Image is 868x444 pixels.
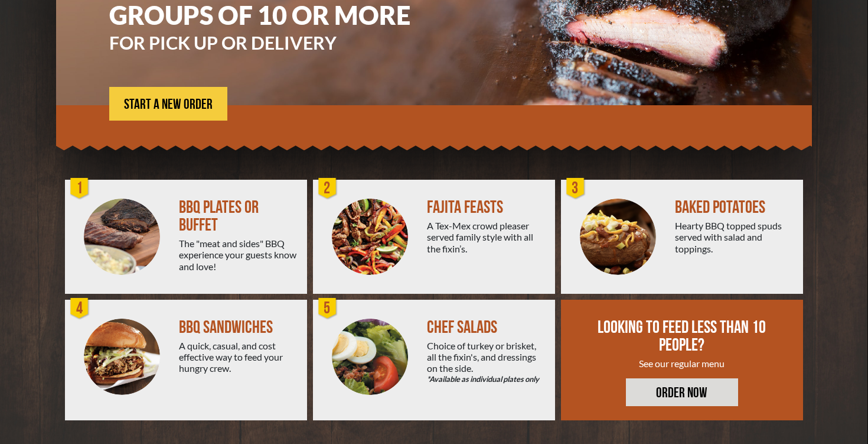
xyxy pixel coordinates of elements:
div: BBQ SANDWICHES [179,319,298,336]
div: FAJITA FEASTS [427,199,546,216]
h1: GROUPS OF 10 OR MORE [109,2,446,28]
div: 3 [564,177,588,200]
div: BBQ PLATES OR BUFFET [179,199,298,234]
img: Salad-Circle.png [332,319,408,395]
div: A Tex-Mex crowd pleaser served family style with all the fixin’s. [427,220,546,254]
div: 2 [316,177,340,200]
div: 5 [316,297,340,320]
div: CHEF SALADS [427,319,546,336]
div: Choice of turkey or brisket, all the fixin's, and dressings on the side. [427,340,546,385]
div: The "meat and sides" BBQ experience your guests know and love! [179,238,298,272]
em: *Available as individual plates only [427,374,546,385]
div: LOOKING TO FEED LESS THAN 10 PEOPLE? [596,319,768,354]
a: START A NEW ORDER [109,87,227,121]
a: ORDER NOW [626,378,738,406]
span: START A NEW ORDER [124,98,213,112]
img: PEJ-BBQ-Sandwich.png [84,319,160,395]
div: Hearty BBQ topped spuds served with salad and toppings. [675,220,794,254]
div: 1 [68,177,92,200]
h3: FOR PICK UP OR DELIVERY [109,34,446,51]
img: PEJ-BBQ-Buffet.png [84,199,160,275]
img: PEJ-Fajitas.png [332,199,408,275]
img: PEJ-Baked-Potato.png [580,199,656,275]
div: 4 [68,297,92,320]
div: See our regular menu [596,358,768,369]
div: A quick, casual, and cost effective way to feed your hungry crew. [179,340,298,374]
div: BAKED POTATOES [675,199,794,216]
